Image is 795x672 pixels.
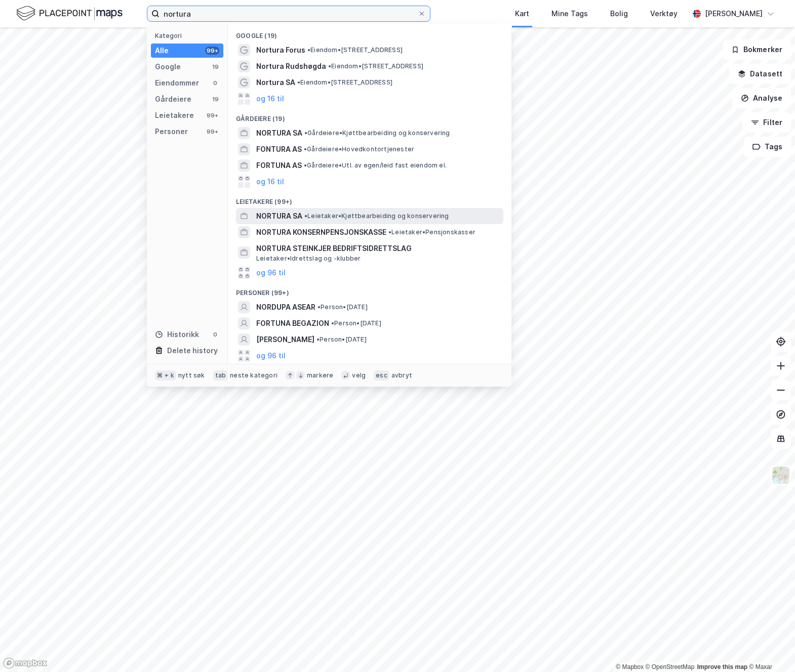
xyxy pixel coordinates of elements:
span: Person • [DATE] [316,335,367,344]
span: Gårdeiere • Utl. av egen/leid fast eiendom el. [304,161,447,170]
div: nytt søk [178,371,205,380]
span: NORTURA SA [256,210,302,222]
div: Bolig [610,8,628,20]
a: Mapbox [616,663,644,670]
button: Tags [744,137,791,157]
div: Kategori [155,32,223,39]
span: • [307,46,310,54]
div: 19 [211,95,219,103]
span: NORTURA SA [256,127,302,139]
span: Nortura Forus [256,44,305,56]
span: • [304,145,307,153]
div: tab [213,370,228,381]
span: Nortura SA [256,76,295,89]
div: 19 [211,63,219,71]
button: Filter [742,112,791,133]
div: Delete history [167,345,218,357]
span: Person • [DATE] [317,303,368,311]
span: FONTURA AS [256,143,302,155]
div: Personer (99+) [228,281,511,299]
span: • [297,78,300,86]
div: Google [155,61,181,73]
span: • [331,319,334,327]
button: og 16 til [256,176,284,188]
span: Leietaker • Kjøttbearbeiding og konservering [304,212,449,220]
a: OpenStreetMap [646,663,695,670]
div: Gårdeiere (19) [228,107,511,125]
span: • [388,228,391,236]
span: • [317,303,321,311]
span: Eiendom • [STREET_ADDRESS] [297,78,392,87]
button: Datasett [729,64,791,84]
span: • [304,212,307,220]
button: og 96 til [256,267,286,279]
span: NORDUPA ASEAR [256,301,315,313]
span: • [316,335,320,343]
span: Eiendom • [STREET_ADDRESS] [328,62,423,70]
input: Søk på adresse, matrikkel, gårdeiere, leietakere eller personer [160,6,418,21]
button: Bokmerker [723,39,791,60]
div: Gårdeiere [155,93,191,105]
div: Mine Tags [551,8,588,20]
div: Personer [155,125,188,138]
div: 99+ [205,111,219,119]
div: 0 [211,330,219,339]
div: [PERSON_NAME] [705,8,763,20]
div: velg [352,371,366,380]
div: Historikk [155,328,199,341]
span: • [304,161,307,169]
span: Gårdeiere • Kjøttbearbeiding og konservering [304,129,450,137]
div: Leietakere [155,109,194,121]
button: Analyse [732,88,791,108]
span: Leietaker • Pensjonskasser [388,228,475,236]
span: Gårdeiere • Hovedkontortjenester [304,145,414,153]
a: Mapbox homepage [3,657,48,669]
span: Eiendom • [STREET_ADDRESS] [307,46,403,54]
div: avbryt [391,371,412,380]
div: Google (19) [228,24,511,42]
iframe: Chat Widget [744,623,795,672]
div: Eiendommer [155,77,199,89]
div: ⌘ + k [155,370,176,381]
a: Improve this map [697,663,747,670]
div: Leietakere (99+) [228,190,511,208]
div: markere [307,371,333,380]
div: 99+ [205,47,219,55]
div: Verktøy [650,8,678,20]
span: NORTURA KONSERNPENSJONSKASSE [256,226,386,238]
div: Alle [155,45,169,57]
span: Nortura Rudshøgda [256,60,326,72]
span: • [328,62,331,70]
div: esc [374,370,389,381]
img: logo.f888ab2527a4732fd821a326f86c7f29.svg [16,5,123,22]
button: og 16 til [256,93,284,105]
div: Kart [515,8,529,20]
div: 99+ [205,128,219,136]
img: Z [771,466,790,485]
div: neste kategori [230,371,277,380]
span: FORTUNA AS [256,159,302,172]
div: 0 [211,79,219,87]
div: Kontrollprogram for chat [744,623,795,672]
span: FORTUNA BEGAZION [256,317,329,329]
button: og 96 til [256,350,286,362]
span: • [304,129,307,137]
span: Leietaker • Idrettslag og -klubber [256,255,361,263]
span: NORTURA STEINKJER BEDRIFTSIDRETTSLAG [256,242,499,255]
span: [PERSON_NAME] [256,333,314,346]
span: Person • [DATE] [331,319,381,327]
